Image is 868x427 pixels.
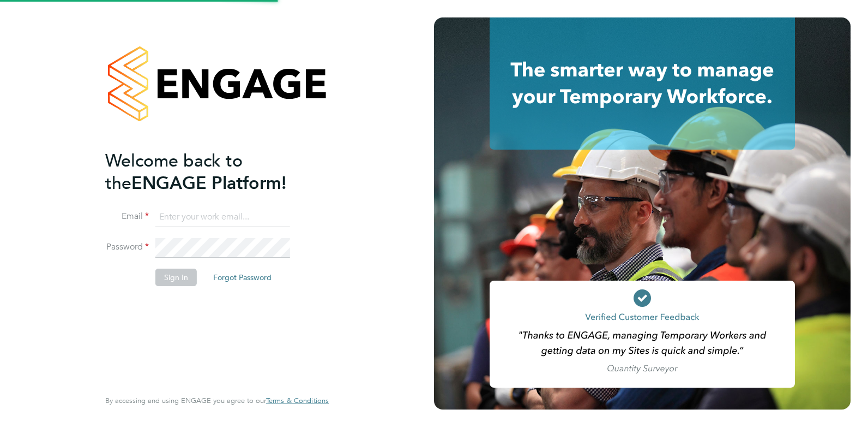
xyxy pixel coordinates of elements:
input: Enter your work email... [155,207,290,227]
button: Forgot Password [204,269,280,286]
span: Terms & Conditions [266,396,329,405]
label: Password [105,241,149,253]
button: Sign In [155,269,197,286]
span: By accessing and using ENGAGE you agree to our [105,396,329,405]
h2: ENGAGE Platform! [105,150,318,194]
span: Welcome back to the [105,150,243,194]
label: Email [105,211,149,222]
a: Terms & Conditions [266,396,329,405]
